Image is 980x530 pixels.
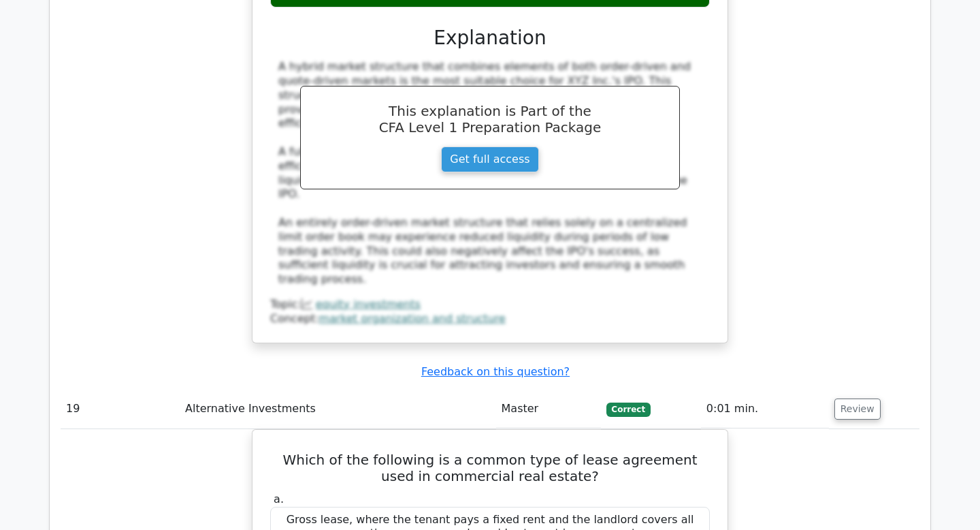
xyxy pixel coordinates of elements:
td: Alternative Investments [180,390,495,428]
span: Correct [606,403,651,416]
a: Get full access [441,146,538,172]
a: equity investments [316,298,421,311]
span: a. [274,493,284,505]
td: 0:01 min. [701,390,829,428]
td: Master [496,390,601,428]
div: Concept: [270,312,710,326]
h3: Explanation [278,27,702,50]
div: Topic: [270,298,710,312]
td: 19 [61,390,180,428]
button: Review [834,399,881,420]
a: market organization and structure [319,312,506,325]
a: Feedback on this question? [421,365,570,378]
div: A hybrid market structure that combines elements of both order-driven and quote-driven markets is... [278,60,702,287]
h5: Which of the following is a common type of lease agreement used in commercial real estate? [269,452,711,484]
